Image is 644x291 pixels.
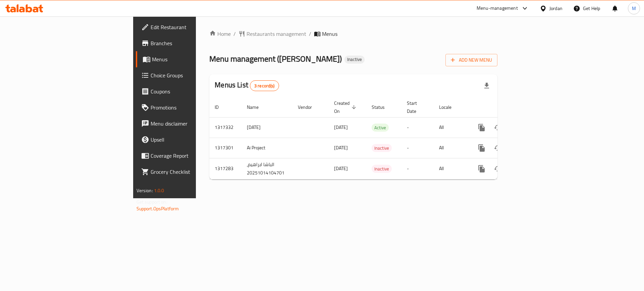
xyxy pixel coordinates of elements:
[401,158,434,179] td: -
[451,56,492,64] span: Add New Menu
[479,78,495,94] div: Export file
[151,152,235,160] span: Coverage Report
[247,103,267,111] span: Name
[474,140,490,156] button: more
[372,165,392,173] div: Inactive
[434,158,468,179] td: All
[490,120,506,136] button: Change Status
[151,136,235,144] span: Upsell
[372,103,393,111] span: Status
[322,30,337,38] span: Menus
[241,158,292,179] td: الباشا ابراهيم, 20251014104701
[151,23,235,31] span: Edit Restaurant
[477,4,518,12] div: Menu-management
[372,144,392,152] div: Inactive
[151,39,235,47] span: Branches
[151,87,235,95] span: Coupons
[241,138,292,158] td: Ai Project
[372,144,392,152] span: Inactive
[215,103,227,111] span: ID
[238,30,306,38] a: Restaurants management
[151,120,235,128] span: Menu disclaimer
[250,83,279,89] span: 3 record(s)
[434,138,468,158] td: All
[309,30,311,38] li: /
[439,103,460,111] span: Locale
[490,161,506,177] button: Change Status
[209,51,342,66] span: Menu management ( [PERSON_NAME] )
[215,80,279,91] h2: Menus List
[136,99,241,116] a: Promotions
[334,164,348,173] span: [DATE]
[401,117,434,138] td: -
[334,99,358,115] span: Created On
[241,117,292,138] td: [DATE]
[136,51,241,67] a: Menus
[151,71,235,79] span: Choice Groups
[549,5,562,12] div: Jordan
[209,30,497,38] nav: breadcrumb
[334,143,348,152] span: [DATE]
[152,55,235,63] span: Menus
[151,168,235,176] span: Grocery Checklist
[209,97,543,179] table: enhanced table
[344,56,365,64] div: Inactive
[137,204,179,213] a: Support.OpsPlatform
[247,30,306,38] span: Restaurants management
[468,97,543,118] th: Actions
[445,54,497,66] button: Add New Menu
[407,99,426,115] span: Start Date
[474,161,490,177] button: more
[344,57,365,62] span: Inactive
[490,140,506,156] button: Change Status
[136,132,241,148] a: Upsell
[632,5,636,12] span: M
[136,116,241,132] a: Menu disclaimer
[136,35,241,51] a: Branches
[136,19,241,35] a: Edit Restaurant
[136,83,241,99] a: Coupons
[137,186,153,195] span: Version:
[372,165,392,173] span: Inactive
[474,120,490,136] button: more
[401,138,434,158] td: -
[136,67,241,83] a: Choice Groups
[434,117,468,138] td: All
[372,124,389,132] span: Active
[154,186,164,195] span: 1.0.0
[151,103,235,112] span: Promotions
[334,123,348,132] span: [DATE]
[298,103,321,111] span: Vendor
[250,80,279,91] div: Total records count
[137,198,167,206] span: Get support on:
[136,164,241,180] a: Grocery Checklist
[136,148,241,164] a: Coverage Report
